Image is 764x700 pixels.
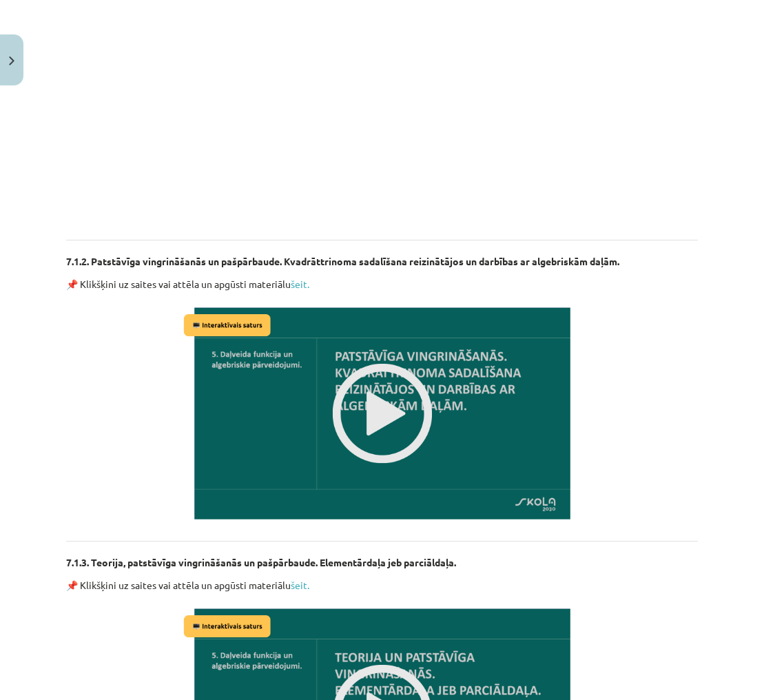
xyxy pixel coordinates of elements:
a: šeit. [291,579,309,591]
strong: 7.1.3. Teorija, patstāvīga vingrināšanās un pašpārbaude. Elementārdaļa jeb parciāldaļa. [66,556,456,568]
a: šeit. [291,278,309,290]
p: 📌 Klikšķini uz saites vai attēla un apgūsti materiālu [66,277,698,291]
strong: 7.1.2. Patstāvīga vingrināšanās un pašpārbaude. Kvadrāttrinoma sadalīšana reizinātājos un darbība... [66,255,619,267]
p: 📌 Klikšķini uz saites vai attēla un apgūsti materiālu [66,578,698,593]
img: icon-close-lesson-0947bae3869378f0d4975bcd49f059093ad1ed9edebbc8119c70593378902aed.svg [9,56,14,65]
